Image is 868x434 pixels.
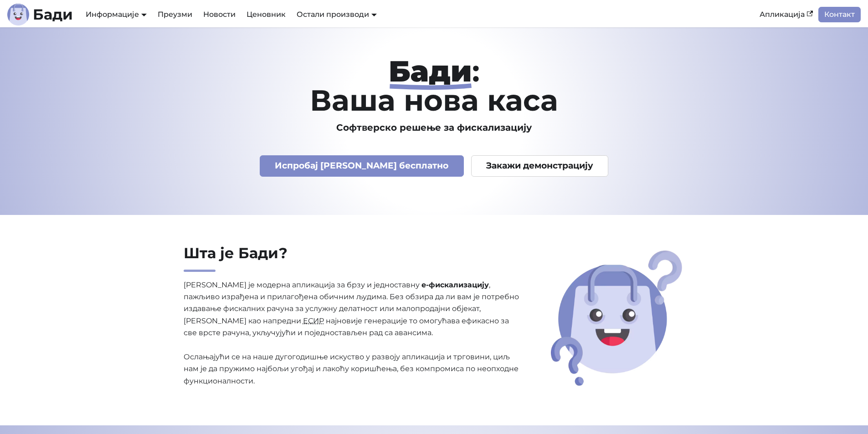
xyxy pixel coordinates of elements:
[548,247,685,389] img: Шта је Бади?
[471,155,609,177] a: Закажи демонстрацију
[141,122,728,133] h3: Софтверско решење за фискализацију
[818,7,861,22] a: Контакт
[389,53,472,89] strong: Бади
[754,7,818,22] a: Апликација
[303,317,324,325] abbr: Електронски систем за издавање рачуна
[260,155,464,177] a: Испробај [PERSON_NAME] бесплатно
[141,56,728,115] h1: : Ваша нова каса
[33,7,73,22] b: Бади
[7,4,29,26] img: Лого
[198,7,241,22] a: Новости
[86,10,147,19] a: Информације
[7,4,73,26] a: ЛогоБади
[421,281,489,289] strong: е-фискализацију
[184,244,520,272] h2: Шта је Бади?
[241,7,291,22] a: Ценовник
[152,7,198,22] a: Преузми
[184,279,520,388] p: [PERSON_NAME] је модерна апликација за брзу и једноставну , пажљиво израђена и прилагођена обични...
[297,10,377,19] a: Остали производи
